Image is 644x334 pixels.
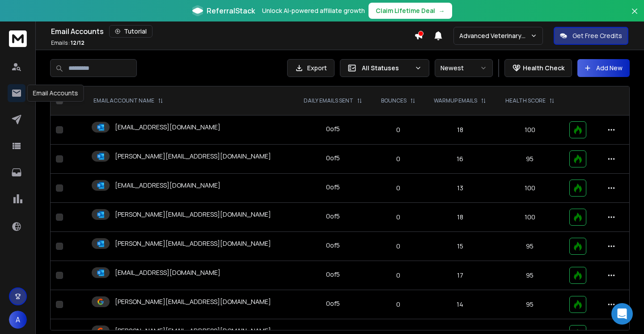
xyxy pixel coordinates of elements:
[304,97,353,104] p: DAILY EMAILS SENT
[326,124,340,133] div: 0 of 5
[424,203,496,232] td: 18
[326,154,340,163] div: 0 of 5
[9,311,27,329] button: A
[377,125,419,134] p: 0
[93,97,163,104] div: EMAIL ACCOUNT NAME
[496,261,564,290] td: 95
[115,239,271,248] p: [PERSON_NAME][EMAIL_ADDRESS][DOMAIN_NAME]
[27,85,84,102] div: Email Accounts
[115,297,271,306] p: [PERSON_NAME][EMAIL_ADDRESS][DOMAIN_NAME]
[496,174,564,203] td: 100
[505,97,546,104] p: HEALTH SCORE
[439,6,445,15] span: →
[572,31,622,40] p: Get Free Credits
[287,59,335,77] button: Export
[326,183,340,192] div: 0 of 5
[362,64,411,73] p: All Statuses
[377,242,419,251] p: 0
[377,271,419,280] p: 0
[459,31,530,40] p: Advanced Veterinary Nutrition
[369,3,452,19] button: Claim Lifetime Deal→
[523,64,564,73] p: Health Check
[115,268,220,277] p: [EMAIL_ADDRESS][DOMAIN_NAME]
[629,5,640,27] button: Close banner
[424,290,496,319] td: 14
[51,39,85,47] p: Emails :
[434,97,477,104] p: WARMUP EMAILS
[115,210,271,219] p: [PERSON_NAME][EMAIL_ADDRESS][DOMAIN_NAME]
[377,154,419,163] p: 0
[424,116,496,145] td: 18
[496,145,564,174] td: 95
[424,232,496,261] td: 15
[424,261,496,290] td: 17
[109,25,153,38] button: Tutorial
[424,145,496,174] td: 16
[377,300,419,309] p: 0
[326,241,340,250] div: 0 of 5
[611,303,633,325] div: Open Intercom Messenger
[115,152,271,161] p: [PERSON_NAME][EMAIL_ADDRESS][DOMAIN_NAME]
[496,232,564,261] td: 95
[51,25,414,38] div: Email Accounts
[496,203,564,232] td: 100
[326,299,340,308] div: 0 of 5
[377,213,419,222] p: 0
[504,59,572,77] button: Health Check
[326,212,340,221] div: 0 of 5
[115,181,220,190] p: [EMAIL_ADDRESS][DOMAIN_NAME]
[377,184,419,193] p: 0
[326,270,340,279] div: 0 of 5
[435,59,493,77] button: Newest
[207,5,255,16] span: ReferralStack
[71,39,85,47] span: 12 / 12
[424,174,496,203] td: 13
[115,123,220,132] p: [EMAIL_ADDRESS][DOMAIN_NAME]
[262,6,365,15] p: Unlock AI-powered affiliate growth
[554,27,628,45] button: Get Free Credits
[577,59,630,77] button: Add New
[496,116,564,145] td: 100
[496,290,564,319] td: 95
[381,97,407,104] p: BOUNCES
